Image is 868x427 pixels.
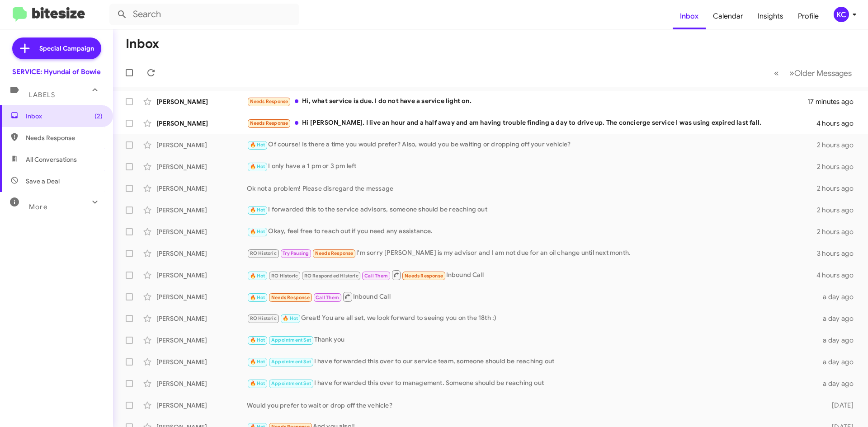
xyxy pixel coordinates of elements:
div: Okay, feel free to reach out if you need any assistance. [247,226,817,237]
span: Needs Response [250,99,288,104]
span: Save a Deal [26,177,60,186]
div: [PERSON_NAME] [156,249,247,258]
span: 🔥 Hot [250,229,265,235]
div: [PERSON_NAME] [156,141,247,150]
div: I only have a 1 pm or 3 pm left [247,161,817,172]
div: Inbound Call [247,291,817,302]
span: Appointment Set [271,337,311,343]
span: 🔥 Hot [250,142,265,148]
div: [PERSON_NAME] [156,184,247,193]
div: 17 minutes ago [807,97,861,106]
a: Inbox [673,3,706,29]
span: RO Historic [250,250,277,256]
div: a day ago [817,357,861,366]
div: [PERSON_NAME] [156,292,247,301]
div: I have forwarded this over to our service team, someone should be reaching out [247,357,817,367]
div: 2 hours ago [817,184,861,193]
div: [PERSON_NAME] [156,97,247,106]
div: a day ago [817,379,861,388]
span: Older Messages [794,68,852,78]
div: a day ago [817,336,861,345]
div: 4 hours ago [816,119,861,128]
div: I'm sorry [PERSON_NAME] is my advisor and I am not due for an oil change until next month. [247,248,817,258]
span: Inbox [26,112,103,121]
a: Calendar [706,3,750,29]
span: « [774,67,779,79]
div: a day ago [817,314,861,323]
span: 🔥 Hot [283,315,298,321]
div: I have forwarded this over to management. Someone should be reaching out [247,378,817,389]
span: RO Responded Historic [304,273,359,279]
div: 4 hours ago [816,271,861,280]
div: [PERSON_NAME] [156,227,247,236]
button: Next [784,64,857,82]
div: Hi [PERSON_NAME]. I live an hour and a half away and am having trouble finding a day to drive up.... [247,118,816,128]
div: [PERSON_NAME] [156,336,247,345]
button: Previous [769,64,784,82]
div: [PERSON_NAME] [156,401,247,410]
span: 🔥 Hot [250,337,265,343]
span: 🔥 Hot [250,164,265,169]
div: Hi, what service is due. I do not have a service light on. [247,96,807,107]
div: I forwarded this to the service advisors, someone should be reaching out [247,205,817,215]
div: [PERSON_NAME] [156,379,247,388]
div: [PERSON_NAME] [156,271,247,280]
div: 2 hours ago [817,162,861,171]
span: Needs Response [26,133,103,142]
input: Search [109,4,299,25]
div: Would you prefer to wait or drop off the vehicle? [247,401,817,410]
div: Inbound Call [247,269,816,281]
span: All Conversations [26,155,77,164]
div: 3 hours ago [817,249,861,258]
h1: Inbox [126,37,159,51]
span: Needs Response [405,273,443,279]
span: Needs Response [250,120,288,126]
span: Call Them [364,273,388,279]
div: Great! You are all set, we look forward to seeing you on the 18th :) [247,313,817,324]
div: [PERSON_NAME] [156,314,247,323]
div: a day ago [817,292,861,301]
span: RO Historic [271,273,298,279]
div: KC [834,7,849,22]
div: Ok not a problem! Please disregard the message [247,184,817,193]
span: 🔥 Hot [250,380,265,386]
span: Try Pausing [283,250,309,256]
span: Call Them [316,295,339,300]
span: Special Campaign [39,44,94,53]
div: [PERSON_NAME] [156,357,247,366]
div: 2 hours ago [817,206,861,215]
span: 🔥 Hot [250,273,265,279]
span: Labels [29,91,55,99]
div: 2 hours ago [817,141,861,150]
span: 🔥 Hot [250,207,265,213]
span: Needs Response [271,295,310,300]
div: Thank you [247,335,817,345]
a: Special Campaign [12,38,101,59]
span: Needs Response [315,250,354,256]
button: KC [826,7,858,22]
span: » [789,67,794,79]
a: Insights [750,3,791,29]
div: Of course! Is there a time you would prefer? Also, would you be waiting or dropping off your vehi... [247,140,817,150]
span: (2) [94,112,103,121]
span: 🔥 Hot [250,359,265,365]
div: 2 hours ago [817,227,861,236]
div: [PERSON_NAME] [156,119,247,128]
span: More [29,203,47,211]
span: RO Historic [250,315,277,321]
div: [PERSON_NAME] [156,206,247,215]
span: Appointment Set [271,380,311,386]
div: [PERSON_NAME] [156,162,247,171]
a: Profile [791,3,826,29]
div: SERVICE: Hyundai of Bowie [12,67,101,76]
nav: Page navigation example [769,64,857,82]
div: [DATE] [817,401,861,410]
span: Appointment Set [271,359,311,365]
span: 🔥 Hot [250,295,265,300]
